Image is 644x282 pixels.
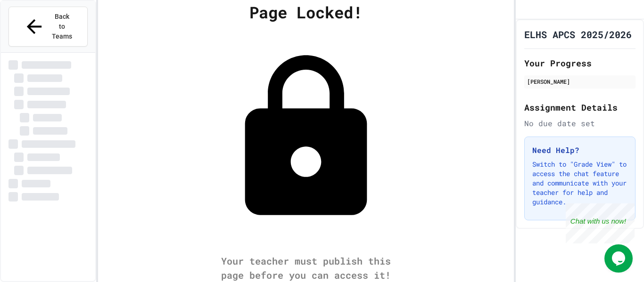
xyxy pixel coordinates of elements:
div: [PERSON_NAME] [527,77,633,86]
h2: Your Progress [524,56,636,70]
h3: Need Help? [532,145,627,156]
iframe: chat widget [566,203,635,243]
h2: Assignment Details [524,101,636,114]
h1: ELHS APCS 2025/2026 [524,28,632,41]
div: Your teacher must publish this page before you can access it! [212,254,400,282]
div: No due date set [524,118,636,129]
iframe: chat widget [604,244,635,273]
p: Switch to "Grade View" to access the chat feature and communicate with your teacher for help and ... [532,160,627,207]
button: Back to Teams [8,7,88,47]
span: Back to Teams [51,12,73,41]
